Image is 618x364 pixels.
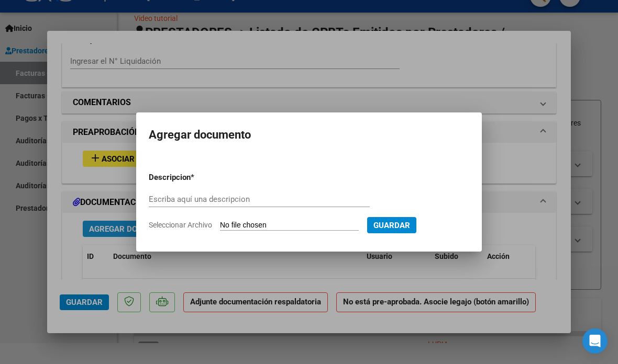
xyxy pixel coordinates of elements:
button: Guardar [367,217,416,233]
span: Seleccionar Archivo [149,221,212,229]
div: Open Intercom Messenger [582,328,608,354]
p: Descripcion [149,172,245,184]
h2: Agregar documento [149,125,469,145]
span: Guardar [373,221,410,230]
